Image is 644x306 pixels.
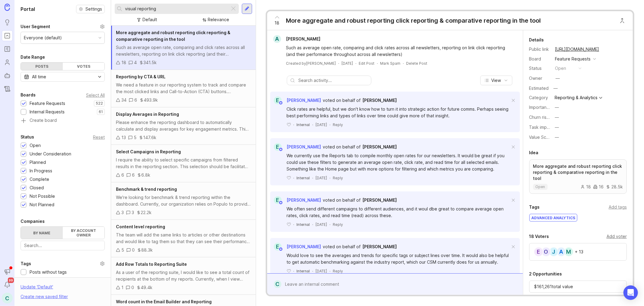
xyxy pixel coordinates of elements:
[287,252,510,265] div: Would love to see the averages and trends for specific tags or subject lines over time. It would ...
[363,197,397,203] span: [PERSON_NAME]
[363,144,397,150] a: [PERSON_NAME]
[116,119,251,132] div: Please enhance the reporting dashboard to automatically calculate and display averages for key en...
[529,125,553,130] label: Task impact
[297,175,310,181] div: Internal
[564,247,574,257] div: M
[21,284,53,293] div: Update ' Default '
[116,187,177,192] span: Benchmark & trend reporting
[121,209,124,216] div: 3
[552,84,560,92] div: —
[286,16,541,25] div: More aggregate and robust reporting click reporting & comparative reporting in the tool
[555,65,566,72] div: open
[312,269,313,274] div: ·
[356,61,357,66] div: ·
[111,145,256,182] a: Select Campaigns in ReportingI require the ability to select specific campaigns from filtered res...
[363,244,397,249] span: [PERSON_NAME]
[21,91,36,99] div: Boards
[286,36,321,41] span: [PERSON_NAME]
[555,56,591,62] div: Feature Requests
[116,269,251,282] div: As a user of the reporting suite, I would like to see a total count of recipients at the bottom o...
[299,77,368,84] input: Search activity...
[377,61,378,66] div: ·
[2,57,13,68] a: Users
[406,61,428,66] div: Delete Post
[2,30,13,41] a: Portal
[492,77,501,83] span: View
[555,104,559,111] div: —
[270,35,325,43] a: A[PERSON_NAME]
[141,172,150,178] div: 6.8k
[270,96,321,104] a: E[PERSON_NAME]
[141,209,152,216] div: 22.2k
[134,97,137,103] div: 6
[274,196,282,204] div: E
[316,222,327,227] time: [DATE]
[330,222,331,227] div: ·
[556,75,560,82] div: —
[270,243,321,251] a: E[PERSON_NAME]
[529,46,550,53] div: Public link
[333,222,343,227] div: Reply
[316,176,327,180] time: [DATE]
[287,206,510,219] div: We often send different campaigns to different audiences, and it woul dbe great to compare averag...
[363,98,397,103] span: [PERSON_NAME]
[208,16,229,23] div: Relevance
[333,269,343,274] div: Reply
[30,184,44,191] div: Closed
[131,284,134,291] div: 0
[555,96,598,100] div: Reporting & Analytics
[116,112,179,117] span: Display Averages in Reporting
[581,185,591,189] div: 18
[323,243,361,250] div: voted on behalf of
[21,54,45,61] div: Date Range
[529,159,627,194] a: More aggregate and robust reporting click reporting & comparative reporting in the toolopen181628.5k
[556,247,566,257] div: A
[293,122,294,127] div: ·
[274,143,282,151] div: E
[132,172,135,178] div: 6
[111,220,256,257] a: Content level reportingThe team will add the same links to articles or other destinations and wou...
[132,247,135,253] div: 0
[21,5,35,13] h1: Portal
[529,203,540,211] div: Tags
[609,204,627,210] div: Add tags
[21,23,50,30] div: User Segment
[121,59,126,66] div: 18
[293,222,294,227] div: ·
[76,5,105,13] button: Settings
[121,97,127,103] div: 34
[116,82,251,95] div: We need a feature in our reporting system to track and compare the most clicked links and Call-to...
[529,86,549,90] div: Estimated
[529,115,552,120] label: Churn risk?
[30,159,46,166] div: Planned
[616,15,628,27] button: Close button
[278,200,283,205] img: member badge
[111,26,256,70] a: More aggregate and robust reporting click reporting & comparative reporting in the toolSuch as av...
[297,269,310,274] div: Internal
[141,284,152,291] div: 49.4k
[278,147,283,152] img: member badge
[2,293,13,304] button: C
[21,63,63,70] div: Posts
[363,197,397,203] a: [PERSON_NAME]
[116,232,251,245] div: The team will add the same links to articles or other destinations and would like to tag them so ...
[111,257,256,295] a: Add Row Totals to Reporting SuiteAs a user of the reporting suite, I would like to see a total co...
[333,122,343,127] div: Reply
[529,233,549,240] div: 18 Voters
[116,299,212,304] span: Word count in the Email Builder and Reporting
[121,284,123,291] div: 1
[24,242,101,249] input: Search...
[380,61,401,66] button: Mark Spam
[286,61,336,66] div: Created by [PERSON_NAME]
[534,247,543,257] div: E
[553,45,601,53] a: [URL][DOMAIN_NAME]
[30,193,55,200] div: Not Possible
[21,293,68,300] div: Create new saved filter
[273,35,281,43] div: A
[86,93,105,97] div: Select All
[293,269,294,274] div: ·
[111,182,256,220] a: Benchmark & trend reportingWe're looking for benchmark & trend reporting within the dashboard. Cu...
[342,61,353,66] a: [DATE]
[95,74,104,79] svg: toggle icon
[2,83,13,94] a: Changelog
